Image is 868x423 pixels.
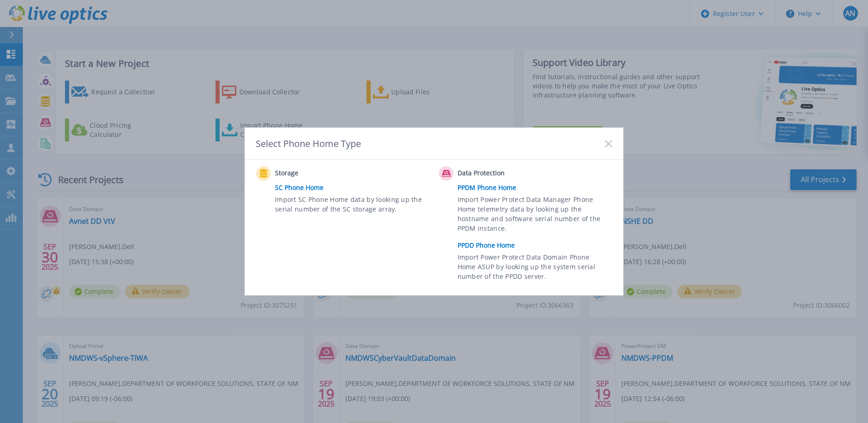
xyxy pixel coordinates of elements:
span: Import Power Protect Data Manager Phone Home telemetry data by looking up the hostname and softwa... [458,195,610,237]
a: SC Phone Home [275,181,434,195]
span: Import SC Phone Home data by looking up the serial number of the SC storage array. [275,195,427,216]
span: Data Protection [458,168,549,179]
span: Storage [275,168,366,179]
span: Import Power Protect Data Domain Phone Home ASUP by looking up the system serial number of the PP... [458,252,610,284]
a: PPDM Phone Home [458,181,617,195]
a: PPDD Phone Home [458,239,617,252]
div: Select Phone Home Type [256,137,362,150]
